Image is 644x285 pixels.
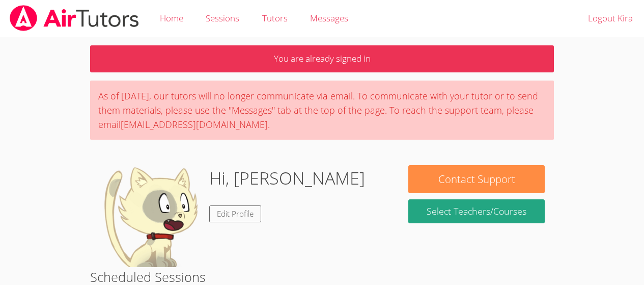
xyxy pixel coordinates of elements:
a: Select Teachers/Courses [408,199,544,223]
h1: Hi, [PERSON_NAME] [209,165,365,191]
img: airtutors_banner-c4298cdbf04f3fff15de1276eac7730deb9818008684d7c2e4769d2f7ddbe033.png [9,5,140,31]
p: You are already signed in [90,45,554,72]
span: Messages [310,12,348,24]
img: default.png [99,165,201,267]
button: Contact Support [408,165,544,193]
div: As of [DATE], our tutors will no longer communicate via email. To communicate with your tutor or ... [90,81,554,140]
a: Edit Profile [209,205,261,222]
